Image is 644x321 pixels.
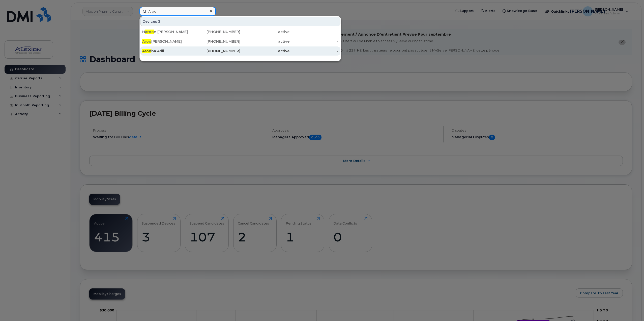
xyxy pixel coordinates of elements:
div: [PHONE_NUMBER] [191,39,241,44]
div: Devices [140,17,340,26]
span: Aroo [142,49,151,53]
span: Aroo [142,39,151,44]
div: ba Adil [142,48,191,54]
div: H n [PERSON_NAME] [142,29,191,34]
a: Arooba Adil[PHONE_NUMBER]active- [140,46,340,56]
div: [PERSON_NAME] [142,39,191,44]
span: 3 [158,19,161,24]
div: [PHONE_NUMBER] [191,29,241,34]
div: - [289,48,339,54]
span: aroo [145,30,154,34]
div: [PHONE_NUMBER] [191,48,241,54]
div: - [289,29,339,34]
a: Aroo[PERSON_NAME][PHONE_NUMBER]active- [140,37,340,46]
div: active [240,39,289,44]
a: Haroon [PERSON_NAME][PHONE_NUMBER]active- [140,27,340,36]
div: active [240,29,289,34]
div: active [240,48,289,54]
div: - [289,39,339,44]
